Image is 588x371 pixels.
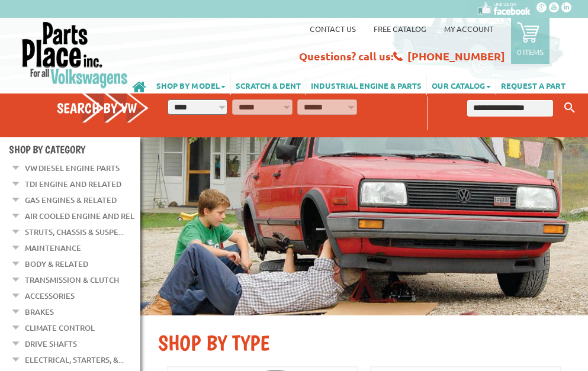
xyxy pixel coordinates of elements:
a: Electrical, Starters, &... [25,352,124,367]
a: Struts, Chassis & Suspe... [25,224,124,240]
img: First slide [900x500] [140,137,588,315]
button: Keyword Search [561,98,579,118]
a: Climate Control [25,320,95,335]
a: Contact us [310,24,356,34]
a: INDUSTRIAL ENGINE & PARTS [306,75,426,95]
a: Maintenance [25,240,81,256]
h4: Search by VW [57,99,149,117]
a: My Account [444,24,493,34]
h4: Shop By Category [9,143,140,156]
a: 0 items [511,18,550,64]
a: Brakes [25,304,54,320]
a: SCRATCH & DENT [231,75,306,95]
a: TDI Engine and Related [25,176,121,192]
a: Gas Engines & Related [25,192,117,208]
h2: SHOP BY TYPE [158,330,570,356]
a: VW Diesel Engine Parts [25,160,120,176]
a: Transmission & Clutch [25,272,119,288]
a: OUR CATALOG [427,75,496,95]
a: Body & Related [25,256,88,272]
a: Air Cooled Engine and Related [25,208,154,224]
a: SHOP BY MODEL [152,75,230,95]
a: REQUEST A PART [496,75,570,95]
a: Free Catalog [374,24,426,34]
a: Drive Shafts [25,336,77,351]
p: 0 items [517,47,544,57]
a: Accessories [25,288,75,304]
img: Parts Place Inc! [21,21,129,89]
